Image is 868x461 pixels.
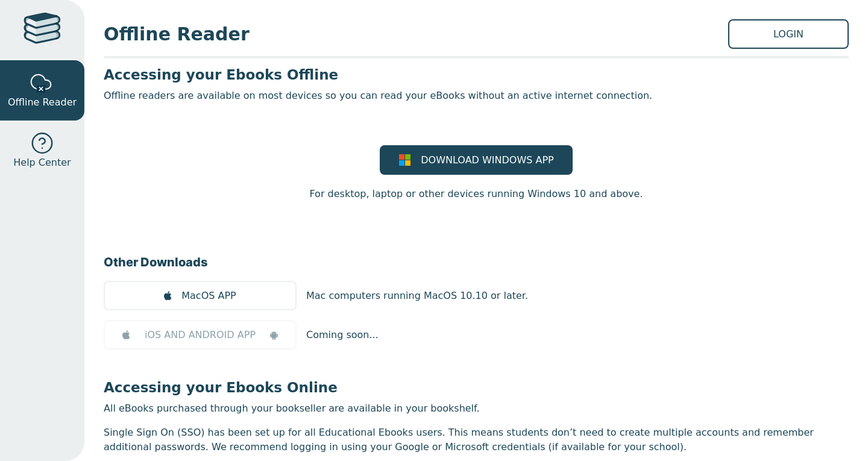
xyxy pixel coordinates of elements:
[8,95,77,110] span: Offline Reader
[728,19,849,49] a: LOGIN
[104,281,297,310] a: MacOS APP
[380,145,573,175] a: DOWNLOAD WINDOWS APP
[306,289,528,303] p: Mac computers running MacOS 10.10 or later.
[104,401,849,416] p: All eBooks purchased through your bookseller are available in your bookshelf.
[309,187,643,201] p: For desktop, laptop or other devices running Windows 10 and above.
[104,253,849,271] h3: Other Downloads
[104,425,849,454] p: Single Sign On (SSO) has been set up for all Educational Ebooks users. This means students don’t ...
[104,89,849,103] p: Offline readers are available on most devices so you can read your eBooks without an active inter...
[104,66,849,84] h3: Accessing your Ebooks Offline
[306,328,379,342] p: Coming soon...
[421,153,553,168] span: DOWNLOAD WINDOWS APP
[104,20,728,48] span: Offline Reader
[145,328,256,342] span: iOS AND ANDROID APP
[13,155,71,170] span: Help Center
[104,378,849,397] h3: Accessing your Ebooks Online
[181,289,236,303] span: MacOS APP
